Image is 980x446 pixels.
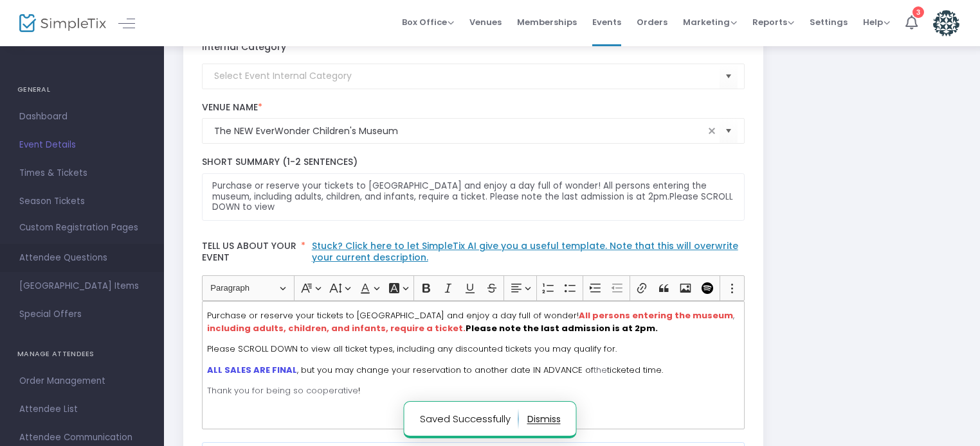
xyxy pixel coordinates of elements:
[420,409,519,429] p: Saved Successfully
[466,322,658,334] strong: Please note the last admission is at 2pm.
[683,16,737,28] span: Marketing
[210,280,277,296] span: Paragraph
[579,309,733,322] strong: All persons entering the museum
[19,108,145,125] span: Dashboard
[720,63,738,89] button: Select
[312,239,738,264] a: Stuck? Click here to let SimpleTix AI give you a useful template. Note that this will overwrite y...
[207,343,617,355] span: Please SCROLL DOWN to view all ticket types, including any discounted tickets you may qualify for.
[207,309,739,334] p: ​​​​​​​ ,
[19,193,145,210] span: Season Tickets
[527,409,561,429] button: dismiss
[592,6,621,39] span: Events
[402,16,454,28] span: Box Office
[19,250,145,266] span: Attendee Questions
[204,279,291,298] button: Paragraph
[752,16,794,28] span: Reports
[207,364,297,376] strong: ALL SALES ARE FINAL
[19,137,145,153] span: Event Details
[202,155,358,168] span: Short Summary (1-2 Sentences)
[607,364,663,376] span: ticketed time.
[202,301,745,429] div: Rich Text Editor, main
[19,278,145,295] span: [GEOGRAPHIC_DATA] Items
[297,364,594,376] span: , but you may change your reservation to another date IN ADVANCE of
[214,69,720,83] input: Select Event Internal Category
[720,118,738,144] button: Select
[912,6,924,18] div: 3
[19,401,145,418] span: Attendee List
[202,275,745,301] div: Editor toolbar
[202,102,745,114] label: Venue Name
[207,309,579,322] span: Purchase or reserve your tickets to [GEOGRAPHIC_DATA] and enjoy a day full of wonder!
[19,306,145,323] span: Special Offers
[202,40,286,54] label: Internal Category
[810,6,848,39] span: Settings
[19,221,138,234] span: Custom Registration Pages
[358,384,360,397] span: !
[863,16,890,28] span: Help
[463,322,466,334] strong: .
[19,165,145,182] span: Times & Tickets
[17,341,147,367] h4: MANAGE ATTENDEES
[469,6,502,39] span: Venues
[704,123,720,139] span: clear
[207,322,463,334] strong: including adults, children, and infants, require a ticket
[195,234,751,275] label: Tell us about your event
[517,6,577,39] span: Memberships
[17,77,147,103] h4: GENERAL
[207,364,739,377] p: the
[19,429,145,446] span: Attendee Communication
[214,124,705,138] input: Select Venue
[637,6,667,39] span: Orders
[207,384,739,397] p: Thank you for being so cooperative
[19,373,145,390] span: Order Management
